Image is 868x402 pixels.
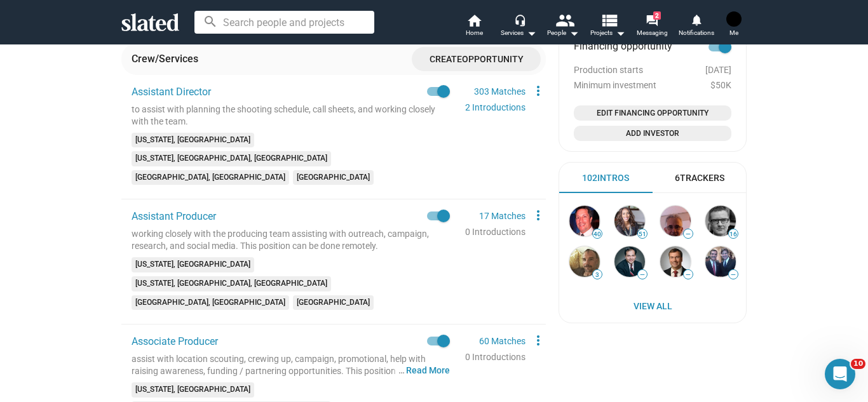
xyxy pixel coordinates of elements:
[462,55,524,65] span: Opportunity
[531,83,546,98] mat-icon: more_vert
[465,102,526,112] a: 2 Introductions
[729,271,738,278] span: —
[562,295,743,318] a: View All
[466,25,483,41] span: Home
[452,13,496,41] a: Home
[132,151,331,166] mat-chip: [US_STATE], [GEOGRAPHIC_DATA], [GEOGRAPHIC_DATA]
[393,365,406,377] span: …
[582,172,629,184] div: 102 Intros
[579,127,726,140] span: Add Investor
[825,359,855,389] iframe: Intercom live chat
[729,25,738,41] span: Me
[660,246,691,277] img: John J...
[132,104,450,128] div: to assist with planning the shooting schedule, call sheets, and working closely with the team.
[555,11,574,29] mat-icon: people
[465,351,526,364] div: 0 Introductions
[132,353,450,377] div: assist with location scouting, crewing up, campaign, promotional, help with raising awareness, fu...
[132,133,254,148] mat-chip: [US_STATE], [GEOGRAPHIC_DATA]
[574,126,731,141] button: Open add investor dialog
[574,39,672,55] span: Financing opportunity
[630,13,674,41] a: 2Messaging
[613,25,628,41] mat-icon: arrow_drop_down
[574,105,731,121] button: Open add or edit financing opportunity dialog
[293,295,374,311] mat-chip: [GEOGRAPHIC_DATA]
[132,335,218,347] span: Associate Producer
[600,11,618,29] mat-icon: view_list
[684,271,693,278] span: —
[132,52,198,65] div: Crew/Services
[531,333,546,348] mat-icon: more_vert
[705,206,736,236] img: Charles James D...
[479,336,526,346] a: 60 Matches
[572,295,733,318] span: View All
[541,13,585,41] button: People
[132,257,254,272] mat-chip: [US_STATE], [GEOGRAPHIC_DATA]
[638,231,647,238] span: 51
[474,86,526,97] a: 303 Matches
[638,271,647,278] span: —
[466,13,482,28] mat-icon: home
[684,231,693,238] span: —
[430,55,462,65] span: Create
[566,25,581,41] mat-icon: arrow_drop_down
[496,13,541,41] button: Services
[547,25,579,41] div: People
[465,225,526,239] div: 0 Introductions
[705,246,736,277] img: tony boldi
[574,80,731,90] div: $50K
[590,25,625,41] span: Projects
[719,9,749,42] button: Jessica FrewMe
[679,25,714,41] span: Notifications
[726,11,742,27] img: Jessica Frew
[531,208,546,223] mat-icon: more_vert
[646,14,658,26] mat-icon: forum
[653,11,661,20] span: 2
[132,276,331,291] mat-chip: [US_STATE], [GEOGRAPHIC_DATA], [GEOGRAPHIC_DATA]
[574,80,656,90] span: Minimum investment
[729,231,738,238] span: 16
[132,86,211,98] span: Assistant Director
[132,382,254,398] mat-chip: [US_STATE], [GEOGRAPHIC_DATA]
[851,359,865,369] span: 10
[514,14,526,25] mat-icon: headset_mic
[569,246,600,277] img: C.J. Williamson
[194,11,374,34] input: Search people and projects
[569,206,600,236] img: Frank Sicoli
[614,206,645,236] img: India Osborne
[675,172,724,184] div: 6 Trackers
[705,65,731,75] span: [DATE]
[524,25,539,41] mat-icon: arrow_drop_down
[614,246,645,277] img: Pankaj S...
[660,206,691,236] img: David Himelfarb
[406,365,450,377] button: …Read More
[593,231,602,238] span: 40
[593,271,602,279] span: 3
[579,107,726,119] span: Edit Financing Opportunity
[132,295,289,311] mat-chip: [GEOGRAPHIC_DATA], [GEOGRAPHIC_DATA]
[293,170,374,185] mat-chip: [GEOGRAPHIC_DATA]
[690,13,702,25] mat-icon: notifications
[574,65,643,75] span: Production starts
[412,47,541,70] button: CreateOpportunity
[132,170,289,185] mat-chip: [GEOGRAPHIC_DATA], [GEOGRAPHIC_DATA]
[479,211,526,221] a: 17 Matches
[132,228,450,252] div: working closely with the producing team assisting with outreach, campaign, research, and social m...
[585,13,630,41] button: Projects
[674,13,719,41] a: Notifications
[132,210,216,222] span: Assistant Producer
[501,25,536,41] div: Services
[637,25,668,41] span: Messaging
